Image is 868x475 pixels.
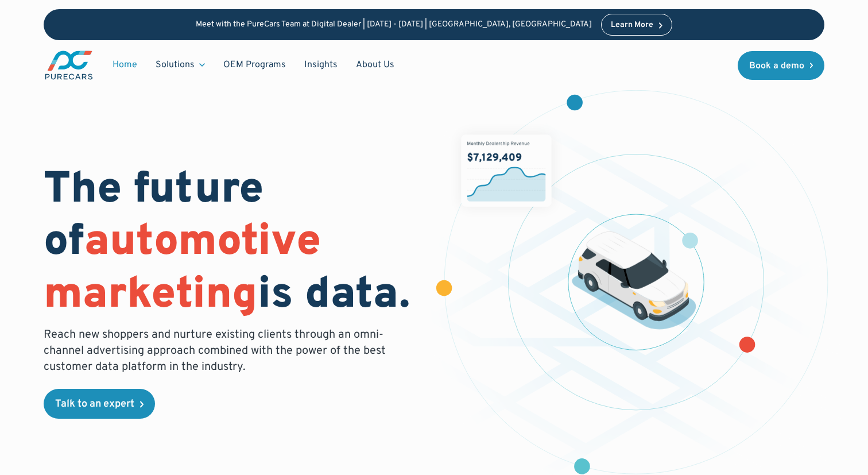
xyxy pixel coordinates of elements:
div: Solutions [146,54,214,76]
a: main [44,49,94,81]
img: chart showing monthly dealership revenue of $7m [461,135,551,207]
img: illustration of a vehicle [572,231,696,330]
div: Learn More [611,21,653,29]
p: Reach new shoppers and nurture existing clients through an omni-channel advertising approach comb... [44,327,393,375]
div: Book a demo [749,61,804,71]
p: Meet with the PureCars Team at Digital Dealer | [DATE] - [DATE] | [GEOGRAPHIC_DATA], [GEOGRAPHIC_... [196,20,592,30]
div: Talk to an expert [55,399,134,410]
img: purecars logo [44,49,94,81]
a: Book a demo [738,51,825,80]
a: Home [103,54,146,76]
h1: The future of is data. [44,165,420,322]
a: OEM Programs [214,54,295,76]
a: About Us [347,54,404,76]
a: Talk to an expert [44,389,155,419]
a: Insights [295,54,347,76]
span: automotive marketing [44,215,321,323]
div: Solutions [156,59,195,71]
a: Learn More [601,14,672,36]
